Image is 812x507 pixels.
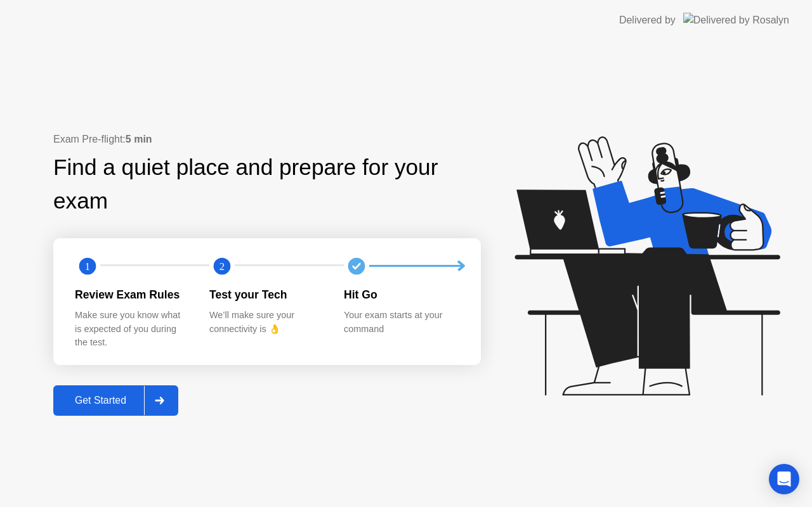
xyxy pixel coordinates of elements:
[75,286,189,303] div: Review Exam Rules
[219,260,225,272] text: 2
[53,151,481,218] div: Find a quiet place and prepare for your exam
[769,464,799,494] div: Open Intercom Messenger
[85,260,90,272] text: 1
[126,134,152,144] b: 5 min
[53,385,178,416] button: Get Started
[344,286,458,303] div: Hit Go
[209,309,324,336] div: We’ll make sure your connectivity is 👌
[53,132,481,147] div: Exam Pre-flight:
[619,13,676,28] div: Delivered by
[209,286,324,303] div: Test your Tech
[344,309,458,336] div: Your exam starts at your command
[683,13,789,27] img: Delivered by Rosalyn
[57,395,144,406] div: Get Started
[75,309,189,350] div: Make sure you know what is expected of you during the test.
